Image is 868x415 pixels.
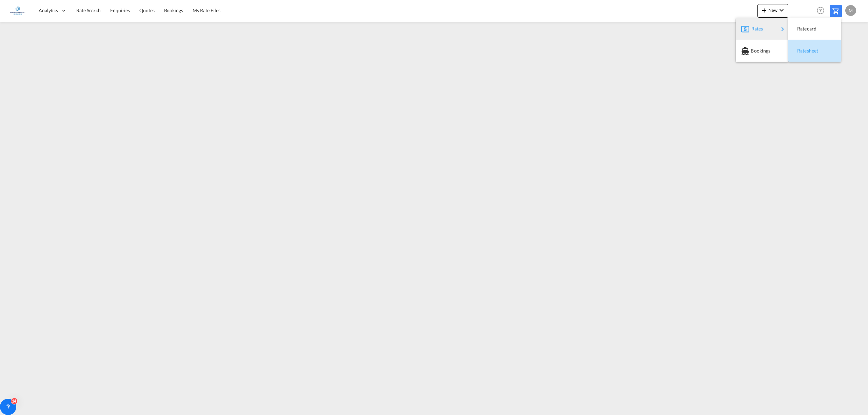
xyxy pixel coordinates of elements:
[794,42,835,59] div: Ratesheet
[797,44,805,58] span: Ratesheet
[741,42,783,59] div: Bookings
[794,20,835,37] div: Ratecard
[751,22,759,36] span: Rates
[778,25,787,33] md-icon: icon-chevron-right
[751,44,758,58] span: Bookings
[736,40,788,62] button: Bookings
[797,22,805,36] span: Ratecard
